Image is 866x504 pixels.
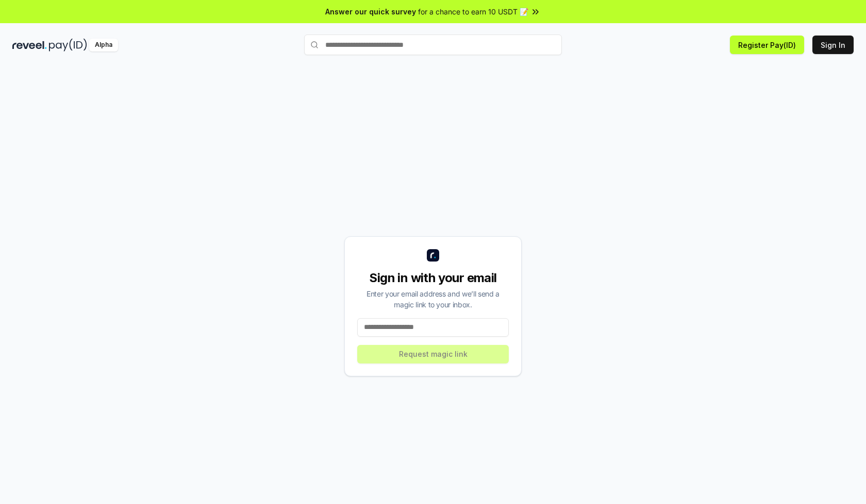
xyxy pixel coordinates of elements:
div: Alpha [89,39,118,51]
span: Answer our quick survey [325,6,416,17]
img: reveel_dark [12,39,47,51]
img: pay_id [49,39,87,51]
div: Sign in with your email [357,270,509,286]
div: Enter your email address and we’ll send a magic link to your inbox. [357,288,509,310]
button: Sign In [812,36,854,54]
img: logo_small [427,249,439,262]
button: Register Pay(ID) [730,36,804,54]
span: for a chance to earn 10 USDT 📝 [418,6,528,17]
